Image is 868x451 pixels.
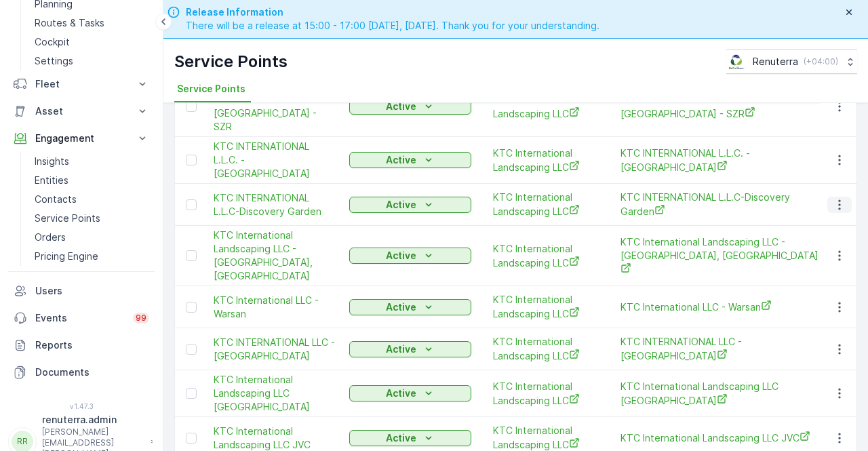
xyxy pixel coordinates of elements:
a: Users [8,277,155,305]
a: Pricing Engine [29,247,155,266]
a: KTC International Landscaping LLC [493,380,599,408]
a: KTC International Landscaping LLC [493,191,599,218]
p: Active [386,100,416,113]
a: Entities [29,171,155,190]
p: 99 [136,313,146,323]
a: Contacts [29,190,155,209]
span: KTC International Landscaping LLC [GEOGRAPHIC_DATA] [214,373,336,414]
a: KTC INTERNATIONAL L.L.C-Discovery Garden [214,191,336,218]
span: Service Points [177,82,245,96]
p: Active [386,198,416,212]
span: There will be a release at 15:00 - 17:00 [DATE], [DATE]. Thank you for your understanding. [186,19,599,33]
a: KTC INTERNATIONAL LANDSCAPING - Emirates Towers - SZR [620,93,824,121]
a: KTC INTERNATIONAL L.L.C. - Dubai Sport City [620,146,824,174]
p: Fleet [35,77,127,91]
span: KTC INTERNATIONAL LLC - [GEOGRAPHIC_DATA] [620,335,824,363]
span: KTC International Landscaping LLC - [GEOGRAPHIC_DATA], [GEOGRAPHIC_DATA] [214,229,336,283]
div: Toggle Row Selected [186,199,197,210]
a: KTC INTERNATIONAL LLC - Emirates Hills [214,336,336,363]
a: KTC International Landscaping LLC [493,293,599,321]
p: Events [35,311,125,325]
a: KTC INTERNATIONAL L.L.C. - Dubai Sport City [214,140,336,180]
p: Active [386,387,416,400]
p: Service Points [174,51,288,73]
div: Toggle Row Selected [186,433,197,444]
button: Active [349,341,471,357]
div: Toggle Row Selected [186,344,197,355]
p: Orders [35,231,66,244]
a: KTC International Landscaping LLC - Satwa, City Walk [620,235,824,277]
a: KTC International Landscaping LLC [493,93,599,121]
p: Insights [35,155,69,168]
a: KTC INTERNATIONAL LLC - Emirates Hills [620,335,824,363]
a: Events99 [8,305,155,332]
p: Routes & Tasks [35,16,104,30]
span: KTC INTERNATIONAL L.L.C. - [GEOGRAPHIC_DATA] [620,146,824,174]
button: Active [349,197,471,213]
a: Service Points [29,209,155,228]
p: Entities [35,174,68,187]
p: Settings [35,54,73,68]
div: Toggle Row Selected [186,101,197,112]
button: Fleet [8,71,155,98]
p: Active [386,342,416,356]
a: KTC International LLC - Warsan [620,300,824,314]
p: ( +04:00 ) [804,56,838,67]
button: Active [349,248,471,264]
span: KTC INTERNATIONAL L.L.C. - [GEOGRAPHIC_DATA] [214,140,336,180]
span: KTC INTERNATIONAL LANDSCAPING - [GEOGRAPHIC_DATA] - SZR [214,79,336,134]
a: Documents [8,359,155,386]
a: KTC International Landscaping LLC [493,146,599,174]
p: Service Points [35,212,100,225]
span: KTC International Landscaping LLC - [GEOGRAPHIC_DATA], [GEOGRAPHIC_DATA] [620,235,824,277]
p: Cockpit [35,35,70,49]
a: KTC International Landscaping LLC [493,335,599,363]
button: Asset [8,98,155,125]
div: Toggle Row Selected [186,302,197,313]
p: renuterra.admin [42,413,144,427]
button: Active [349,430,471,446]
a: Reports [8,332,155,359]
a: KTC INTERNATIONAL LANDSCAPING - Emirates Towers - SZR [214,79,336,134]
div: Toggle Row Selected [186,155,197,165]
a: KTC International Landscaping LLC - Satwa, City Walk [214,229,336,283]
button: Active [349,385,471,401]
a: KTC International Landscaping LLC JVC [620,431,824,445]
a: KTC International LLC - Warsan [214,294,336,321]
span: v 1.47.3 [8,402,155,410]
span: KTC INTERNATIONAL LANDSCAPING - [GEOGRAPHIC_DATA] - SZR [620,93,824,121]
a: KTC International Landscaping LLC Al Ruwayyah [620,380,824,408]
button: Active [349,152,471,168]
a: Routes & Tasks [29,14,155,33]
button: Active [349,299,471,315]
a: Orders [29,228,155,247]
a: Cockpit [29,33,155,52]
p: Engagement [35,132,127,145]
span: KTC INTERNATIONAL L.L.C-Discovery Garden [620,191,824,218]
a: Settings [29,52,155,71]
p: Active [386,300,416,314]
button: Renuterra(+04:00) [726,50,857,74]
div: Toggle Row Selected [186,250,197,261]
p: Pricing Engine [35,250,98,263]
p: Active [386,153,416,167]
img: Screenshot_2024-07-26_at_13.33.01.png [726,54,747,69]
p: Documents [35,366,149,379]
button: Engagement [8,125,155,152]
a: KTC International Landscaping LLC Al Ruwayyah [214,373,336,414]
div: Toggle Row Selected [186,388,197,399]
span: Release Information [186,5,599,19]
p: Users [35,284,149,298]
p: Asset [35,104,127,118]
p: Active [386,431,416,445]
a: KTC International Landscaping LLC [493,242,599,270]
